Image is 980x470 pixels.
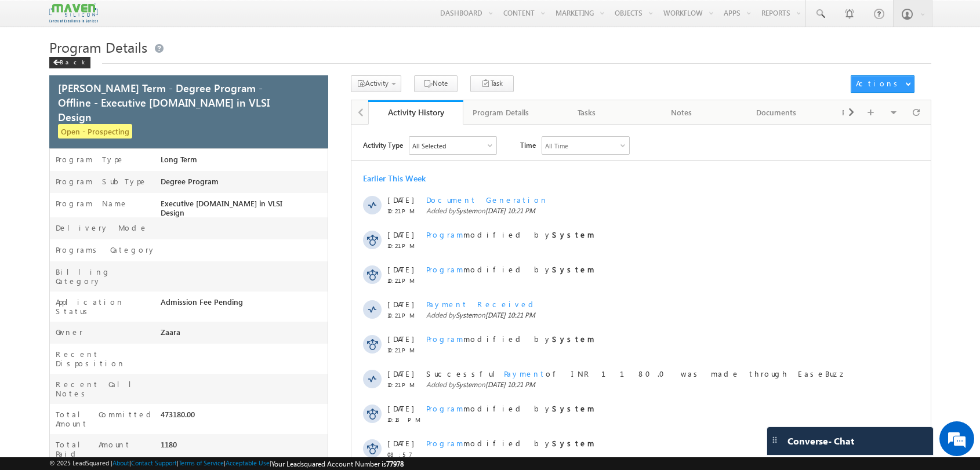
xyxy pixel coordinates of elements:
[539,100,634,125] a: Tasks
[271,460,404,468] span: Your Leadsquared Account Number is
[387,229,413,239] span: [DATE]
[58,124,132,139] span: Open - Prospecting
[56,223,148,232] label: Delivery Mode
[552,229,594,239] strong: System
[161,327,180,337] span: Zaara
[552,403,594,413] strong: System
[179,459,224,467] a: Terms of Service
[485,311,535,319] span: [DATE] 10:21 PM
[414,75,458,92] button: Note
[49,3,98,23] img: Custom Logo
[426,334,594,344] span: modified by
[549,105,624,119] div: Tasks
[552,264,594,274] strong: System
[770,435,779,445] img: carter-drag
[363,136,403,154] span: Activity Type
[161,297,243,307] span: Admission Fee Pending
[634,100,729,125] a: Notes
[409,137,496,154] div: All Selected
[834,105,909,119] div: Payment History
[426,206,880,215] span: Added by on
[386,460,404,468] span: 77978
[56,380,161,398] label: Recent Call Notes
[56,297,161,316] label: Application Status
[856,78,902,89] div: Actions
[387,438,413,448] span: [DATE]
[377,107,455,118] div: Activity History
[56,155,125,164] label: Program Type
[426,264,463,274] span: Program
[552,334,594,344] strong: System
[426,229,594,239] span: modified by
[426,264,594,274] span: modified by
[56,199,128,208] label: Program Name
[387,403,413,413] span: [DATE]
[851,75,914,93] button: Actions
[485,206,535,215] span: [DATE] 10:21 PM
[504,369,546,378] span: Payment
[520,136,536,154] span: Time
[387,416,422,423] span: 10:18 PM
[387,347,422,354] span: 10:21 PM
[363,173,426,184] div: Earlier This Week
[739,105,814,119] div: Documents
[387,369,413,378] span: [DATE]
[485,380,535,389] span: [DATE] 10:21 PM
[426,311,880,319] span: Added by on
[426,403,594,413] span: modified by
[58,81,288,124] span: [PERSON_NAME] Term - Degree Program - Offline - Executive [DOMAIN_NAME] in VLSI Design
[56,267,161,286] label: Billing Category
[161,199,295,217] span: Executive [DOMAIN_NAME] in VLSI Design
[456,206,477,215] span: System
[368,100,463,125] a: Activity History
[161,155,197,164] span: Long Term
[387,381,422,388] span: 10:21 PM
[387,334,413,344] span: [DATE]
[131,459,177,467] a: Contact Support
[456,380,477,389] span: System
[56,349,161,368] label: Recent Disposition
[161,177,219,186] span: Degree Program
[426,369,846,378] span: Successful of INR 1180.0 was made through EaseBuzz
[56,327,83,337] label: Owner
[387,264,413,274] span: [DATE]
[365,79,389,88] span: Activity
[426,380,880,389] span: Added by on
[545,142,568,150] div: All Time
[729,100,825,125] a: Documents
[387,277,422,284] span: 10:21 PM
[552,438,594,448] strong: System
[161,410,195,419] span: 473180.00
[463,100,539,125] a: Program Details
[825,100,920,125] a: Payment History
[351,75,401,92] button: Activity
[387,451,422,465] span: 08:57 PM
[387,195,413,205] span: [DATE]
[112,459,129,467] a: About
[426,195,548,205] span: Document Generation
[56,245,156,254] label: Programs Category
[426,403,463,413] span: Program
[456,311,477,319] span: System
[644,105,719,119] div: Notes
[387,299,413,309] span: [DATE]
[387,207,422,214] span: 10:21 PM
[426,229,463,239] span: Program
[787,435,854,447] span: Converse - Chat
[387,242,422,249] span: 10:21 PM
[49,459,404,468] span: © 2025 LeadSquared | | | | |
[49,57,90,68] div: Back
[426,438,594,448] span: modified by
[56,410,161,428] label: Total Committed Amount
[49,38,147,56] span: Program Details
[56,177,147,186] label: Program SubType
[470,75,514,92] button: Task
[473,105,529,119] div: Program Details
[56,440,161,458] label: Total Amount Paid
[412,142,446,150] div: All Selected
[426,438,463,448] span: Program
[161,440,177,449] span: 1180
[426,334,463,344] span: Program
[387,312,422,319] span: 10:21 PM
[226,459,270,467] a: Acceptable Use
